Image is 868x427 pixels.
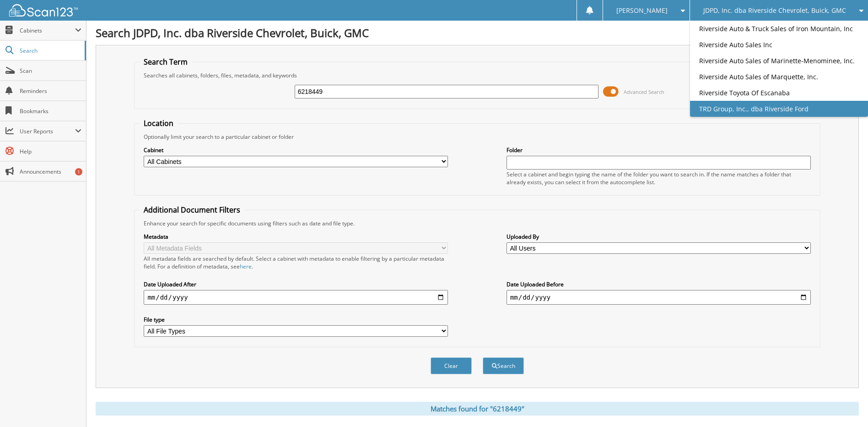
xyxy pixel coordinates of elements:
legend: Search Term [139,57,192,67]
label: Uploaded By [507,233,811,241]
label: Folder [507,146,811,154]
span: Search [20,47,80,55]
div: Matches found for "6218449" [96,402,859,416]
label: Cabinet [144,146,448,154]
a: Riverside Auto Sales of Marquette, Inc. [690,69,868,85]
div: Enhance your search for specific documents using filters such as date and file type. [139,219,815,227]
a: Riverside Auto Sales of Marinette-Menominee, Inc. [690,53,868,69]
button: Clear [431,357,472,374]
span: Scan [20,67,81,75]
span: JDPD, Inc. dba Riverside Chevrolet, Buick, GMC [703,8,846,13]
span: Reminders [20,87,81,95]
label: Date Uploaded Before [507,280,811,288]
div: 1 [75,168,82,175]
div: All metadata fields are searched by default. Select a cabinet with metadata to enable filtering b... [144,255,448,270]
div: Searches all cabinets, folders, files, metadata, and keywords [139,71,815,79]
label: Metadata [144,233,448,241]
a: here [240,263,252,270]
a: TRD Group, Inc., dba Riverside Ford [690,101,868,117]
legend: Additional Document Filters [139,205,245,215]
label: File type [144,316,448,323]
a: Riverside Auto Sales Inc [690,37,868,53]
span: [PERSON_NAME] [616,8,668,13]
span: Help [20,148,81,155]
input: end [507,290,811,305]
legend: Location [139,118,178,128]
h1: Search JDPD, Inc. dba Riverside Chevrolet, Buick, GMC [96,25,859,40]
span: Announcements [20,168,81,175]
button: Search [483,357,524,374]
a: Riverside Toyota Of Escanaba [690,85,868,101]
input: start [144,290,448,305]
span: User Reports [20,127,75,135]
a: Riverside Auto & Truck Sales of Iron Mountain, Inc [690,21,868,37]
div: Optionally limit your search to a particular cabinet or folder [139,133,815,141]
span: Cabinets [20,27,75,34]
div: Select a cabinet and begin typing the name of the folder you want to search in. If the name match... [507,170,811,186]
img: scan123-logo-white.svg [9,4,78,16]
label: Date Uploaded After [144,280,448,288]
span: Bookmarks [20,107,81,115]
span: Advanced Search [624,88,664,95]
